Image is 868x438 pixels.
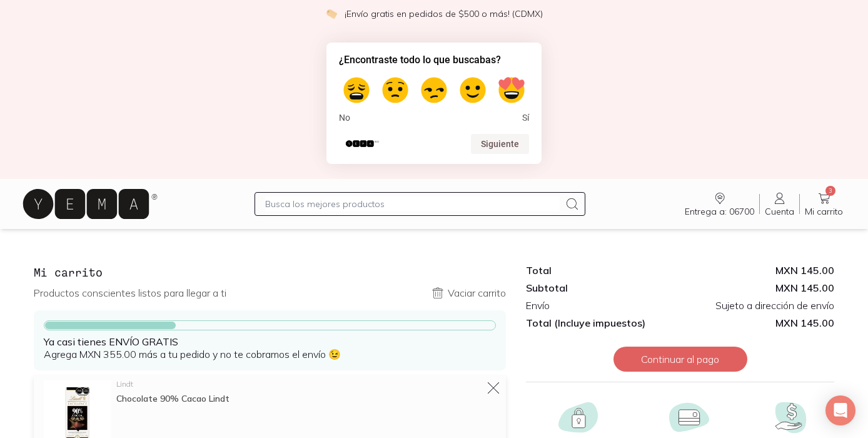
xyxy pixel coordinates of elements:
[805,206,843,217] span: Mi carrito
[526,299,680,312] div: Envío
[339,113,350,124] span: No
[613,347,747,372] button: Continuar al pago
[44,335,178,348] strong: Ya casi tienes ENVÍO GRATIS
[800,191,848,217] a: 3Mi carrito
[44,335,496,360] p: Agrega MXN 355.00 más a tu pedido y no te cobramos el envío 😉
[526,264,680,277] div: Total
[339,73,529,124] div: ¿Encontraste todo lo que buscabas? Select an option from 1 to 5, with 1 being No and 5 being Sí
[760,191,799,217] a: Cuenta
[326,8,337,19] img: check
[345,8,543,20] p: ¡Envío gratis en pedidos de $500 o más! (CDMX)
[825,395,855,425] div: Open Intercom Messenger
[34,264,506,280] h3: Mi carrito
[339,53,529,68] h2: ¿Encontraste todo lo que buscabas? Select an option from 1 to 5, with 1 being No and 5 being Sí
[685,206,754,217] span: Entrega a: 06700
[471,134,529,154] button: Siguiente pregunta
[34,287,226,299] p: Productos conscientes listos para llegar a ti
[680,282,834,294] div: MXN 145.00
[680,317,834,329] span: MXN 145.00
[265,196,560,211] input: Busca los mejores productos
[680,299,834,312] div: Sujeto a dirección de envío
[116,380,496,388] div: Lindt
[825,186,835,196] span: 3
[116,393,496,404] div: Chocolate 90% Cacao Lindt
[680,191,759,217] a: Entrega a: 06700
[526,317,680,329] div: Total (Incluye impuestos)
[448,287,506,299] p: Vaciar carrito
[765,206,794,217] span: Cuenta
[522,113,529,124] span: Sí
[680,264,834,277] div: MXN 145.00
[526,282,680,294] div: Subtotal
